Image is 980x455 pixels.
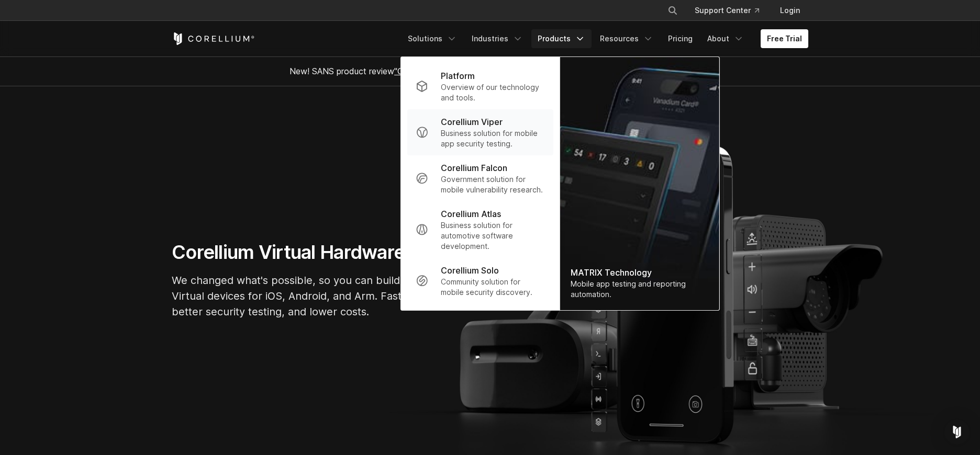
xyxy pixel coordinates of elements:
a: "Collaborative Mobile App Security Development and Analysis" [394,66,636,76]
p: Corellium Atlas [441,208,501,220]
a: Platform Overview of our technology and tools. [407,63,553,109]
p: Business solution for mobile app security testing. [441,128,545,149]
a: Corellium Viper Business solution for mobile app security testing. [407,109,553,155]
p: Community solution for mobile security discovery. [441,277,545,298]
a: Corellium Falcon Government solution for mobile vulnerability research. [407,155,553,201]
p: Corellium Viper [441,116,503,128]
p: Platform [441,70,475,82]
p: We changed what's possible, so you can build what's next. Virtual devices for iOS, Android, and A... [172,272,486,320]
a: Products [531,29,592,48]
div: Mobile app testing and reporting automation. [571,279,709,300]
a: MATRIX Technology Mobile app testing and reporting automation. [560,57,719,310]
a: Support Center [686,1,767,20]
p: Business solution for automotive software development. [441,220,545,252]
div: Open Intercom Messenger [944,419,970,445]
h1: Corellium Virtual Hardware [172,241,486,264]
img: Matrix_WebNav_1x [560,57,719,310]
a: Industries [465,29,529,48]
a: Solutions [402,29,463,48]
a: Free Trial [761,29,808,48]
a: Resources [594,29,660,48]
div: MATRIX Technology [571,266,709,279]
div: Navigation Menu [402,29,808,48]
p: Corellium Solo [441,264,499,277]
a: About [701,29,750,48]
p: Government solution for mobile vulnerability research. [441,174,545,195]
a: Corellium Atlas Business solution for automotive software development. [407,201,553,258]
a: Corellium Solo Community solution for mobile security discovery. [407,258,553,304]
a: Corellium Home [172,32,255,45]
button: Search [663,1,682,20]
div: Navigation Menu [655,1,808,20]
a: Pricing [662,29,699,48]
p: Overview of our technology and tools. [441,82,545,103]
span: New! SANS product review now available. [289,66,691,76]
p: Corellium Falcon [441,162,507,174]
a: Login [772,1,808,20]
